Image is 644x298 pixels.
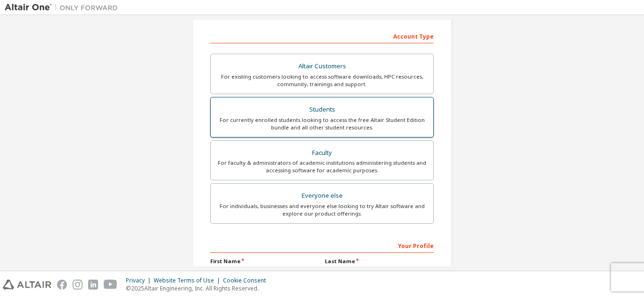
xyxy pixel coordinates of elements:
div: Account Type [210,28,434,43]
div: For existing customers looking to access software downloads, HPC resources, community, trainings ... [216,73,428,88]
div: Privacy [126,277,154,284]
img: facebook.svg [57,280,67,290]
p: © 2025 Altair Engineering, Inc. All Rights Reserved. [126,284,272,292]
div: For currently enrolled students looking to access the free Altair Student Edition bundle and all ... [216,116,428,131]
div: Cookie Consent [223,277,272,284]
label: Last Name [325,258,434,265]
div: Everyone else [216,189,428,202]
label: First Name [210,258,319,265]
div: Faculty [216,146,428,160]
div: Students [216,103,428,116]
img: instagram.svg [73,280,83,290]
div: Website Terms of Use [154,277,223,284]
div: Altair Customers [216,60,428,73]
div: For individuals, businesses and everyone else looking to try Altair software and explore our prod... [216,202,428,217]
div: For faculty & administrators of academic institutions administering students and accessing softwa... [216,159,428,174]
img: altair_logo.svg [3,280,51,290]
img: youtube.svg [104,280,117,290]
img: linkedin.svg [88,280,98,290]
div: Your Profile [210,238,434,253]
img: Altair One [5,3,123,12]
